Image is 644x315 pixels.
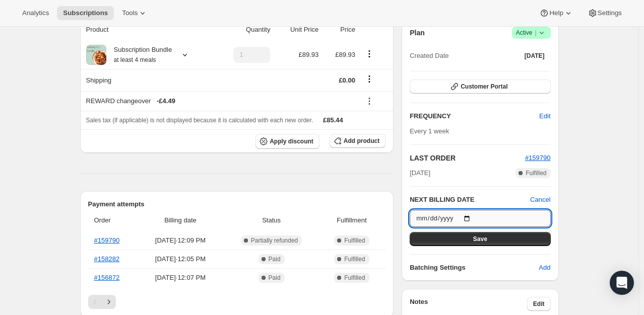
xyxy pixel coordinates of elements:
[142,215,219,225] span: Billing date
[88,295,386,309] nav: Pagination
[410,263,539,273] h6: Batching Settings
[335,51,355,58] span: £89.93
[269,274,281,282] span: Paid
[102,295,116,309] button: Next
[539,111,550,121] span: Edit
[344,255,365,263] span: Fulfilled
[324,215,380,225] span: Fulfillment
[525,153,551,163] button: #159790
[533,108,556,124] button: Edit
[344,137,379,145] span: Add product
[410,80,550,94] button: Customer Portal
[255,134,319,149] button: Apply discount
[16,6,55,20] button: Analytics
[142,254,219,264] span: [DATE] · 12:05 PM
[122,9,138,17] span: Tools
[251,237,298,245] span: Partially refunded
[299,51,319,58] span: £89.93
[225,215,317,225] span: Status
[533,6,579,20] button: Help
[88,209,139,231] th: Order
[610,271,634,295] div: Open Intercom Messenger
[330,134,385,148] button: Add product
[533,300,545,308] span: Edit
[582,6,628,20] button: Settings
[86,96,355,106] div: REWARD changeover
[525,52,545,60] span: [DATE]
[86,45,106,65] img: product img
[22,9,49,17] span: Analytics
[94,237,120,244] a: #159790
[410,127,449,135] span: Every 1 week
[410,51,448,61] span: Created Date
[535,29,536,37] span: |
[80,69,214,91] th: Shipping
[323,116,343,124] span: £85.44
[526,169,546,177] span: Fulfilled
[344,237,365,245] span: Fulfilled
[63,9,108,17] span: Subscriptions
[344,274,365,282] span: Fulfilled
[94,274,120,281] a: #156872
[527,297,551,311] button: Edit
[213,19,273,41] th: Quantity
[410,297,527,311] h3: Notes
[516,28,547,38] span: Active
[410,28,425,38] h2: Plan
[269,255,281,263] span: Paid
[94,255,120,263] a: #158282
[525,154,551,162] a: #159790
[473,235,487,243] span: Save
[519,49,551,63] button: [DATE]
[321,19,358,41] th: Price
[410,232,550,246] button: Save
[157,96,175,106] span: - £4.49
[539,263,550,273] span: Add
[273,19,321,41] th: Unit Price
[361,48,377,59] button: Product actions
[142,273,219,283] span: [DATE] · 12:07 PM
[114,56,156,63] small: at least 4 meals
[270,137,313,145] span: Apply discount
[86,117,313,124] span: Sales tax (if applicable) is not displayed because it is calculated with each new order.
[533,260,556,276] button: Add
[410,111,539,121] h2: FREQUENCY
[530,195,550,205] button: Cancel
[88,199,386,209] h2: Payment attempts
[339,76,355,84] span: £0.00
[142,235,219,246] span: [DATE] · 12:09 PM
[410,195,530,205] h2: NEXT BILLING DATE
[410,168,430,178] span: [DATE]
[549,9,563,17] span: Help
[116,6,154,20] button: Tools
[461,83,507,91] span: Customer Portal
[410,153,525,163] h2: LAST ORDER
[106,45,172,65] div: Subscription Bundle
[598,9,622,17] span: Settings
[361,73,377,85] button: Shipping actions
[80,19,214,41] th: Product
[57,6,114,20] button: Subscriptions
